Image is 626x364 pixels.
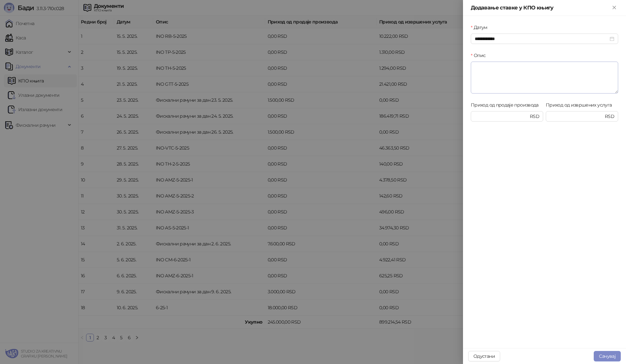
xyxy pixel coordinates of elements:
[605,113,614,120] span: RSD
[594,351,621,361] button: Сачувај
[471,52,490,59] label: Опис
[471,101,543,109] label: Приход од продаје производа
[471,62,618,94] textarea: Опис
[471,24,491,31] label: Датум
[475,35,608,42] input: Датум
[471,4,610,12] div: Додавање ставке у КПО књигу
[530,113,539,120] span: RSD
[610,4,618,12] button: Close
[550,113,604,120] input: Приход од извршених услуга
[468,351,500,361] button: Одустани
[546,101,616,109] label: Приход од извршених услуга
[475,113,529,120] input: Приход од продаје производа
